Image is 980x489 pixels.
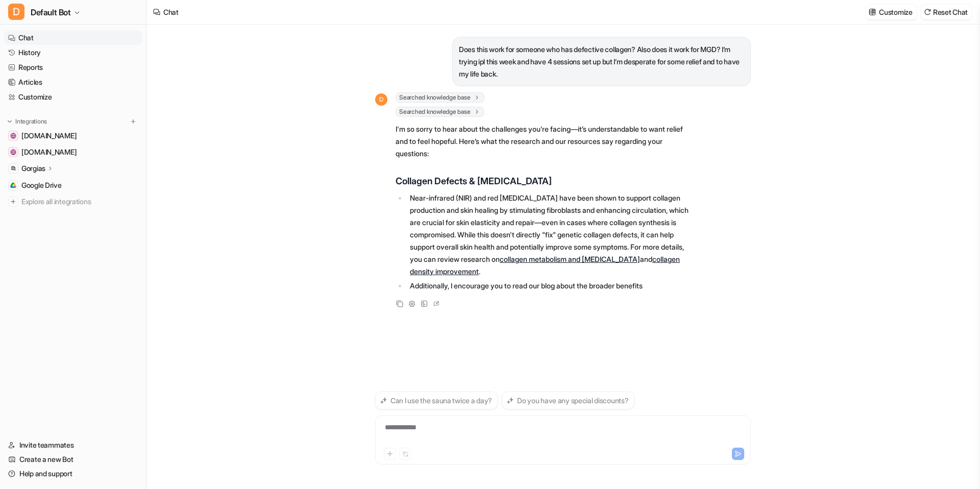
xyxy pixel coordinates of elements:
button: Can I use the sauna twice a day? [375,392,498,409]
img: reset [924,8,931,16]
p: Gorgias [21,163,45,174]
p: Does this work for someone who has defective collagen? Also does it work for MGD? I’m trying ipl ... [459,43,744,80]
span: D [375,93,387,106]
span: Google Drive [21,180,62,190]
img: help.sauna.space [10,133,16,139]
a: Invite teammates [4,438,142,452]
div: Chat [163,7,179,17]
button: Integrations [4,116,50,127]
a: Reports [4,60,142,75]
p: Additionally, I encourage you to read our blog about the broader benefits [410,280,694,292]
a: help.sauna.space[DOMAIN_NAME] [4,129,142,143]
p: I'm so sorry to hear about the challenges you’re facing—it’s understandable to want relief and to... [396,123,694,160]
span: Explore all integrations [21,193,138,210]
a: Customize [4,90,142,104]
p: Integrations [15,117,47,126]
span: Searched knowledge base [396,107,484,117]
a: Create a new Bot [4,452,142,467]
span: [DOMAIN_NAME] [21,131,77,141]
a: Google DriveGoogle Drive [4,178,142,192]
a: Chat [4,31,142,45]
img: customize [869,8,876,16]
button: Reset Chat [921,5,972,19]
a: collagen metabolism and [MEDICAL_DATA] [500,255,640,263]
span: Default Bot [31,5,71,19]
p: Near-infrared (NIR) and red [MEDICAL_DATA] have been shown to support collagen production and ski... [410,192,694,278]
a: Help and support [4,467,142,481]
a: Explore all integrations [4,194,142,209]
span: Searched knowledge base [396,92,484,103]
img: explore all integrations [8,197,18,207]
h3: Collagen Defects & [MEDICAL_DATA] [396,174,694,188]
span: D [8,4,24,20]
button: Do you have any special discounts? [502,392,634,409]
img: sauna.space [10,149,16,155]
a: History [4,45,142,60]
p: Customize [879,7,912,17]
img: expand menu [6,118,13,125]
img: Google Drive [10,182,16,188]
img: Gorgias [10,165,16,172]
button: Customize [866,5,916,19]
img: menu_add.svg [130,118,137,125]
a: Articles [4,75,142,89]
a: sauna.space[DOMAIN_NAME] [4,145,142,159]
span: [DOMAIN_NAME] [21,147,77,157]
